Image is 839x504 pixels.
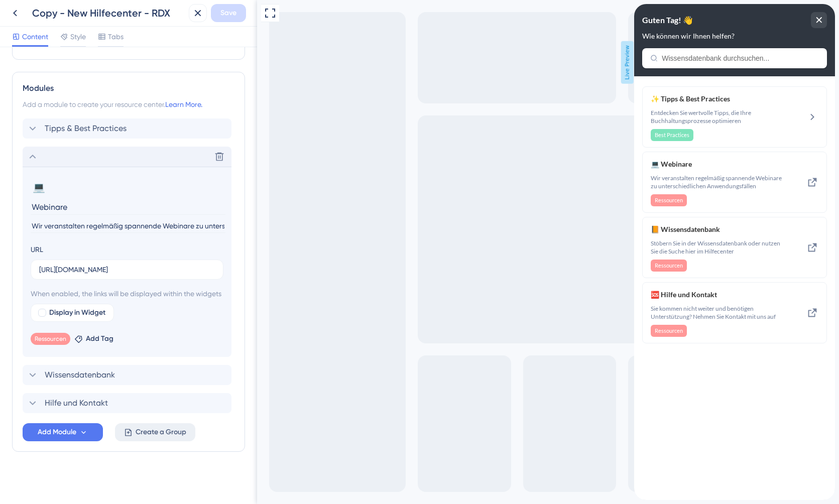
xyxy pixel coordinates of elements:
[17,285,135,297] span: 🆘 Hilfe und Kontakt
[17,105,151,121] span: Entdecken Sie wertvolle Tipps, die Ihre Buchhaltungsprozesse optimieren
[23,423,103,441] button: Add Module
[21,258,49,266] span: Ressourcen
[17,219,151,268] div: Wissensdatenbank
[45,397,108,409] span: Hilfe und Kontakt
[31,243,43,256] div: URL
[17,285,151,333] div: Hilfe und Kontakt
[115,423,195,441] button: Create a Group
[31,179,47,195] button: 💻
[23,82,234,94] div: Modules
[17,154,151,202] div: Webinare
[23,365,234,385] div: Wissensdatenbank
[23,393,234,413] div: Hilfe und Kontakt
[17,89,151,137] div: Tipps & Best Practices
[31,219,225,233] input: Description
[35,335,66,343] span: Ressourcen
[108,31,124,43] span: Tabs
[23,3,75,15] span: Hilfe & Kontakt
[31,199,225,215] input: Header
[8,9,59,24] span: Guten Tag! 👋
[21,127,55,135] span: Best Practices
[22,31,48,43] span: Content
[21,192,49,200] span: Ressourcen
[17,301,151,317] span: Sie kommen nicht weiter und benötigen Unterstützung? Nehmen Sie Kontakt mit uns auf
[17,219,135,231] span: 📙 Wissensdatenbank
[211,4,246,22] button: Save
[70,31,86,43] span: Style
[38,426,76,438] span: Add Module
[220,7,236,19] span: Save
[23,118,234,139] div: Tipps & Best Practices
[165,100,202,108] a: Learn More.
[17,235,151,251] span: Stöbern Sie in der Wissensdatenbank oder nutzen Sie die Suche hier im Hilfecenter
[31,288,223,300] span: When enabled, the links will be displayed within the widgets
[136,426,186,438] span: Create a Group
[82,5,85,13] div: 3
[23,100,165,108] span: Add a module to create your resource center.
[8,28,100,36] span: Wie können wir Ihnen helfen?
[32,6,185,20] div: Copy - New Hilfecenter - RDX
[86,333,113,345] span: Add Tag
[74,333,113,345] button: Add Tag
[45,369,115,381] span: Wissensdatenbank
[39,264,215,275] input: your.website.com/path
[364,41,377,84] span: Live Preview
[21,323,49,331] span: Ressourcen
[17,170,151,186] span: Wir veranstalten regelmäßig spannende Webinare zu unterschiedlichen Anwendungsfällen
[17,89,135,101] span: ✨ Tipps & Best Practices
[49,307,105,319] span: Display in Widget
[28,50,185,58] input: Wissensdatenbank durchsuchen...
[17,154,135,166] span: 💻 Webinare
[177,8,193,24] div: close resource center
[45,122,127,135] span: Tipps & Best Practices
